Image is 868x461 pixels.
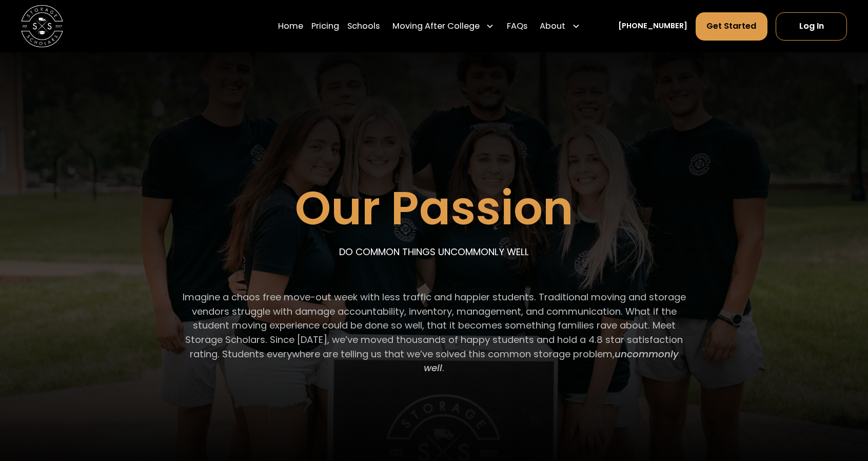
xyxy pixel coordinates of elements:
a: Log In [776,12,847,41]
p: DO COMMON THINGS UNCOMMONLY WELL [339,245,529,259]
div: Moving After College [392,20,480,33]
a: Home [278,11,303,41]
a: [PHONE_NUMBER] [618,21,687,31]
div: Moving After College [388,11,499,41]
a: Schools [347,11,380,41]
a: FAQs [507,11,527,41]
img: Storage Scholars main logo [21,5,63,47]
a: Pricing [311,11,339,41]
div: About [540,20,565,33]
div: About [536,11,584,41]
a: Get Started [696,12,767,41]
p: Imagine a chaos free move-out week with less traffic and happier students. Traditional moving and... [183,290,686,375]
h1: Our Passion [295,183,574,234]
em: uncommonly well [424,348,679,375]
